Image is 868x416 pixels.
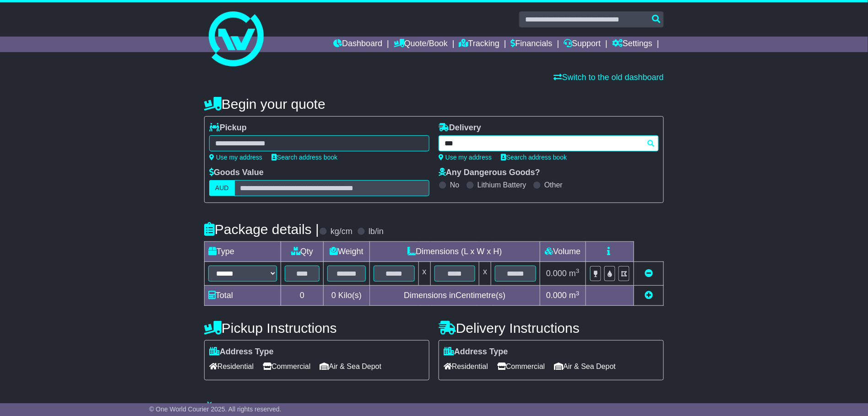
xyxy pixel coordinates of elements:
[331,227,353,237] label: kg/cm
[612,37,652,52] a: Settings
[331,291,336,300] span: 0
[209,180,235,196] label: AUD
[497,359,545,373] span: Commercial
[439,123,481,133] label: Delivery
[459,37,499,52] a: Tracking
[204,320,429,336] h4: Pickup Instructions
[209,359,254,373] span: Residential
[320,359,382,373] span: Air & Sea Depot
[209,168,264,178] label: Goods Value
[281,242,324,262] td: Qty
[439,154,492,161] a: Use my address
[281,286,324,306] td: 0
[444,347,508,357] label: Address Type
[554,73,664,82] a: Switch to the old dashboard
[501,154,567,161] a: Search address book
[205,242,281,262] td: Type
[209,123,247,133] label: Pickup
[369,242,540,262] td: Dimensions (L x W x H)
[369,286,540,306] td: Dimensions in Centimetre(s)
[204,222,319,237] h4: Package details |
[576,290,580,297] sup: 3
[546,269,567,278] span: 0.000
[205,286,281,306] td: Total
[333,37,382,52] a: Dashboard
[569,269,580,278] span: m
[439,320,664,336] h4: Delivery Instructions
[564,37,601,52] a: Support
[450,181,459,189] label: No
[554,359,616,373] span: Air & Sea Depot
[271,154,337,161] a: Search address book
[511,37,553,52] a: Financials
[439,168,540,178] label: Any Dangerous Goods?
[394,37,448,52] a: Quote/Book
[204,401,664,416] h4: Warranty & Insurance
[209,347,274,357] label: Address Type
[209,154,262,161] a: Use my address
[546,291,567,300] span: 0.000
[439,135,659,151] typeahead: Please provide city
[204,96,664,112] h4: Begin your quote
[540,242,586,262] td: Volume
[369,227,384,237] label: lb/in
[324,286,370,306] td: Kilo(s)
[418,262,430,286] td: x
[444,359,488,373] span: Residential
[569,291,580,300] span: m
[477,181,526,189] label: Lithium Battery
[149,405,282,413] span: © One World Courier 2025. All rights reserved.
[263,359,310,373] span: Commercial
[576,267,580,274] sup: 3
[479,262,491,286] td: x
[324,242,370,262] td: Weight
[645,291,653,300] a: Add new item
[544,181,563,189] label: Other
[645,269,653,278] a: Remove this item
